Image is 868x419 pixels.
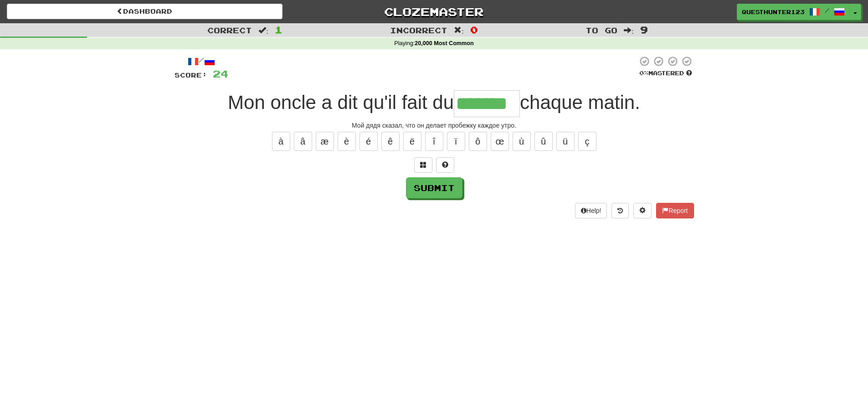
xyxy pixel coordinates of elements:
[578,132,596,151] button: ç
[316,132,334,151] button: æ
[586,26,617,35] span: To go
[175,121,694,130] div: Мой дядя сказал, что он делает пробежку каждое утро.
[575,203,607,218] button: Help!
[656,203,693,218] button: Report
[403,132,421,151] button: ë
[338,132,356,151] button: è
[469,132,487,151] button: ô
[415,40,473,47] strong: 20,000 Most Common
[637,69,694,78] div: Mastered
[825,7,829,14] span: /
[513,132,531,151] button: ù
[534,132,553,151] button: û
[296,4,572,20] a: Clozemaster
[425,132,443,151] button: î
[175,56,228,67] div: /
[7,4,282,19] a: Dashboard
[611,203,629,218] button: Round history (alt+y)
[491,132,509,151] button: œ
[639,69,648,77] span: 0 %
[470,24,478,35] span: 0
[640,24,648,35] span: 9
[624,26,634,34] span: :
[207,26,252,35] span: Correct
[228,92,454,113] span: Mon oncle a dit qu'il fait du
[381,132,400,151] button: ê
[742,8,805,16] span: questhunter123
[737,4,850,20] a: questhunter123 /
[258,26,268,34] span: :
[414,157,432,173] button: Switch sentence to multiple choice alt+p
[175,71,207,79] span: Score:
[556,132,575,151] button: ü
[360,132,378,151] button: é
[390,26,447,35] span: Incorrect
[406,177,462,198] button: Submit
[436,157,454,173] button: Single letter hint - you only get 1 per sentence and score half the points! alt+h
[213,68,228,79] span: 24
[454,26,464,34] span: :
[447,132,465,151] button: ï
[294,132,312,151] button: â
[272,132,290,151] button: à
[275,24,282,35] span: 1
[520,92,640,113] span: chaque matin.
